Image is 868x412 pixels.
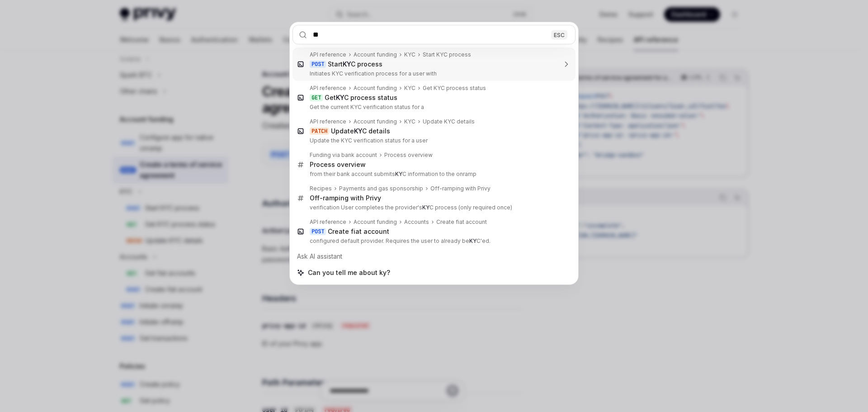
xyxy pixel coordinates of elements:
[328,227,389,236] div: Create fiat account
[310,204,557,211] p: verification User completes the provider's C process (only required once)
[308,268,390,277] span: Can you tell me about ky?
[423,85,486,92] div: Get KYC process status
[423,118,475,125] div: Update KYC details
[310,51,346,58] div: API reference
[310,185,332,192] div: Recipes
[310,85,346,92] div: API reference
[469,237,476,244] b: KY
[310,94,323,101] div: GET
[423,51,471,58] div: Start KYC process
[310,237,557,245] p: configured default provider. Requires the user to already be C'ed.
[310,118,346,125] div: API reference
[430,185,491,192] div: Off-ramping with Privy
[404,85,415,92] div: KYC
[404,218,429,226] div: Accounts
[310,161,366,169] div: Process overview
[310,194,381,202] div: Off-ramping with Privy
[404,118,415,125] div: KYC
[551,30,567,39] div: ESC
[331,127,390,135] div: Update C details
[310,170,557,178] p: from their bank account submits C information to the onramp
[436,218,487,226] div: Create fiat account
[310,104,557,111] p: Get the current KYC verification status for a
[328,60,382,68] div: Start C process
[336,94,344,101] b: KY
[325,94,397,102] div: Get C process status
[310,61,326,68] div: POST
[310,128,329,135] div: PATCH
[384,152,433,159] div: Process overview
[404,51,415,58] div: KYC
[310,218,346,226] div: API reference
[354,218,397,226] div: Account funding
[310,137,557,144] p: Update the KYC verification status for a user
[354,85,397,92] div: Account funding
[395,170,402,177] b: KY
[422,204,429,211] b: KY
[339,185,423,192] div: Payments and gas sponsorship
[354,127,362,135] b: KY
[310,228,326,235] div: POST
[354,118,397,125] div: Account funding
[310,70,557,77] p: Initiates KYC verification process for a user with
[354,51,397,58] div: Account funding
[343,60,351,68] b: KY
[310,152,377,159] div: Funding via bank account
[292,248,576,265] div: Ask AI assistant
